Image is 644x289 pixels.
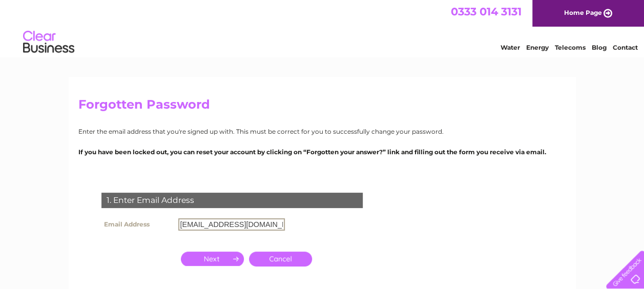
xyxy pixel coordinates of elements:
a: Cancel [249,252,312,266]
a: Water [501,44,520,51]
p: Enter the email address that you're signed up with. This must be correct for you to successfully ... [78,127,566,136]
p: If you have been locked out, you can reset your account by clicking on “Forgotten your answer?” l... [78,147,566,157]
a: Blog [592,44,607,51]
a: Contact [613,44,638,51]
div: 1. Enter Email Address [101,193,363,208]
div: Clear Business is a trading name of Verastar Limited (registered in [GEOGRAPHIC_DATA] No. 3667643... [80,6,565,50]
img: logo.png [23,27,75,58]
a: Energy [526,44,549,51]
th: Email Address [99,216,176,233]
a: Telecoms [555,44,586,51]
a: 0333 014 3131 [451,5,522,18]
h2: Forgotten Password [78,97,566,117]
